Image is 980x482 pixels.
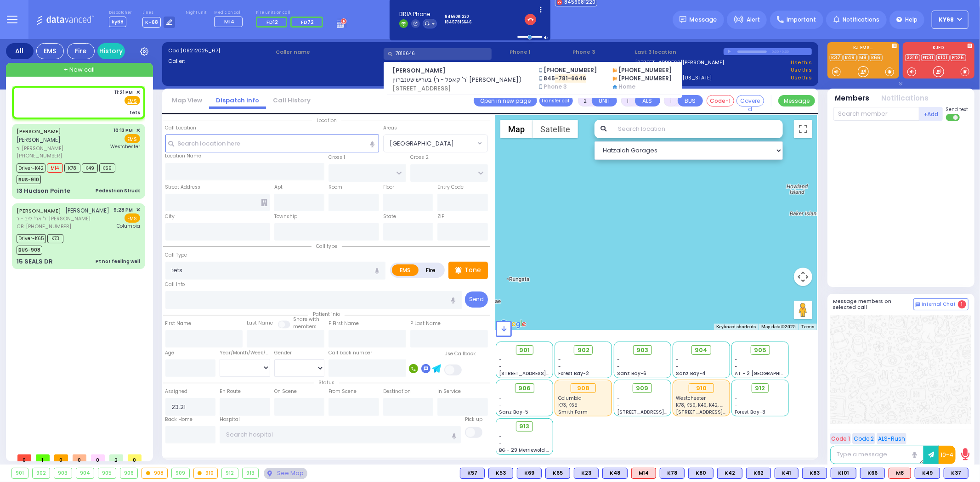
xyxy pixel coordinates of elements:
span: ✕ [136,206,140,214]
div: BLS [915,468,940,479]
label: Township [274,213,297,220]
a: Open in new page [474,95,537,106]
span: Columbia [117,223,140,230]
a: Use this [791,59,812,67]
div: K37 [944,468,969,479]
span: 18457816646 [445,20,517,25]
a: K37 [830,54,843,61]
div: BLS [460,468,485,479]
div: K65 [545,468,570,479]
div: Year/Month/Week/Day [220,349,270,357]
label: Entry Code [437,184,464,191]
span: BUS-908 [17,246,42,255]
a: Use this [791,66,812,74]
div: Pedestrian Struck [96,187,140,194]
img: Google [498,318,528,330]
input: Search hospital [220,426,461,443]
label: Back Home [165,416,193,423]
span: K73 [47,234,63,243]
div: 902 [33,468,50,478]
span: BUS-910 [17,175,41,184]
span: ky68 [939,16,954,24]
span: [09212025_67] [181,47,220,54]
span: Other building occupants [261,199,267,206]
div: 910 [194,468,218,478]
label: City [165,213,175,220]
div: 13 Hudson Pointe [17,186,70,196]
input: Search a contact [384,48,492,60]
span: 9:28 PM [114,207,133,213]
span: Westchester [676,395,706,402]
div: K101 [831,468,856,479]
div: 912 [222,468,238,478]
span: K73, K65 [558,402,578,409]
label: Location Name [165,152,202,160]
label: Floor [383,184,394,191]
span: BRIA Phone [399,10,437,18]
label: Room [329,184,342,191]
span: 912 [755,384,765,393]
label: EMS [392,264,419,276]
label: P First Name [329,320,359,327]
span: - [617,363,620,370]
label: Age [165,349,175,357]
div: K69 [517,468,542,479]
span: FD12 [266,18,278,26]
label: From Scene [329,388,357,395]
span: [PERSON_NAME] [17,136,61,144]
span: ky68 [109,17,126,27]
span: Smith Farm [558,409,588,415]
div: 910 [689,383,714,393]
span: 906 [518,384,531,393]
span: - [676,363,679,370]
a: K101 [936,54,950,61]
button: 10-4 [939,446,956,464]
div: 908 [571,383,596,393]
div: BLS [688,468,714,479]
span: - [499,395,502,402]
a: Call History [266,96,317,105]
a: Use this [791,74,812,82]
div: 904 [76,468,94,478]
span: 845 [544,74,586,83]
div: BLS [860,468,885,479]
span: BG - 29 Merriewold S. [499,447,551,454]
button: Send [465,291,488,308]
button: Show satellite imagery [532,120,578,138]
span: 8456081220 [445,14,517,20]
button: Toggle fullscreen view [794,120,812,138]
span: K59 [99,163,115,173]
button: Code 2 [852,433,875,444]
label: Apt [274,184,283,191]
div: ALS KJ [889,468,911,479]
button: Code 1 [830,433,851,444]
img: smartphone.png [539,68,542,73]
p: Tone [465,265,481,275]
span: [STREET_ADDRESS][PERSON_NAME] [617,409,704,415]
label: Call Type [165,252,187,259]
div: K78 [660,468,685,479]
span: 2 [109,454,123,461]
button: Map camera controls [794,268,812,286]
div: K80 [688,468,714,479]
div: BLS [545,468,570,479]
span: - [735,363,738,370]
div: BLS [831,468,856,479]
img: smartphone.png [539,76,542,81]
small: Share with [293,316,319,323]
a: K66 [870,54,883,61]
div: 905 [98,468,116,478]
label: Cross 1 [329,154,345,161]
span: Home [618,83,635,91]
label: Lines [142,10,176,16]
a: History [97,43,125,59]
label: Dispatcher [109,10,132,16]
label: Last Name [247,319,273,327]
input: Search location here [165,135,379,152]
button: BUS [678,95,703,106]
img: home.png [613,85,617,89]
span: M14 [47,163,63,173]
span: בעריש שענברוין (ר' קאפל - ר' [PERSON_NAME]) [392,75,528,84]
div: BLS [944,468,969,479]
span: 0 [128,454,142,461]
